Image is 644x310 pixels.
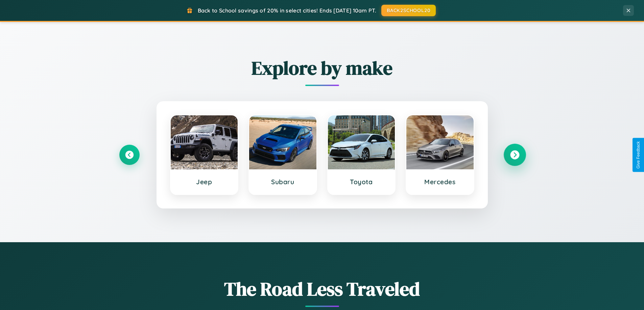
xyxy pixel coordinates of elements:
[335,178,388,186] h3: Toyota
[256,178,310,186] h3: Subaru
[381,5,436,16] button: BACK2SCHOOL20
[636,141,641,169] div: Give Feedback
[119,276,525,302] h1: The Road Less Traveled
[413,178,467,186] h3: Mercedes
[177,178,231,186] h3: Jeep
[198,7,376,14] span: Back to School savings of 20% in select cities! Ends [DATE] 10am PT.
[119,55,525,81] h2: Explore by make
